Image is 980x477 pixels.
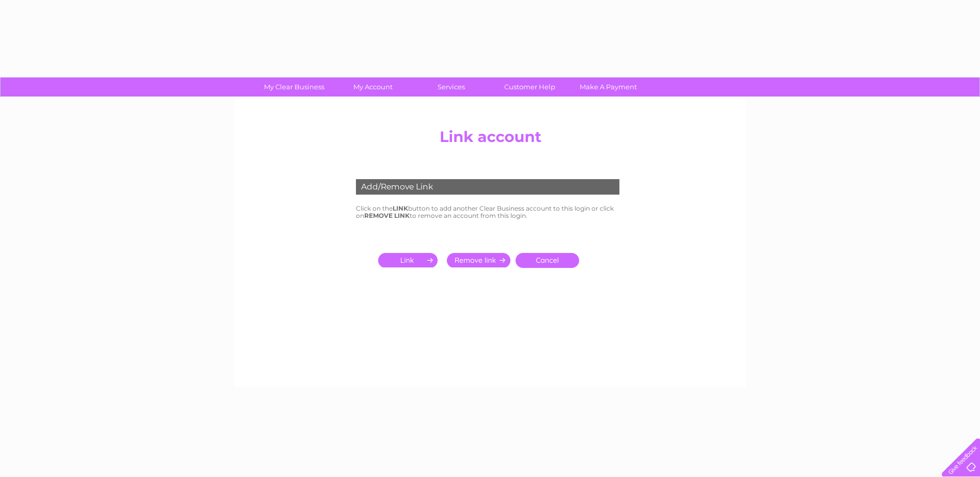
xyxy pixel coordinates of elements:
[356,179,619,195] div: Add/Remove Link
[566,77,651,97] a: Make A Payment
[487,77,572,97] a: Customer Help
[447,253,510,267] input: Submit
[252,77,337,97] a: My Clear Business
[330,77,415,97] a: My Account
[378,253,442,267] input: Submit
[353,202,627,222] td: Click on the button to add another Clear Business account to this login or click on to remove an ...
[393,204,408,212] b: LINK
[409,77,494,97] a: Services
[364,212,410,219] b: REMOVE LINK
[516,253,579,268] a: Cancel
